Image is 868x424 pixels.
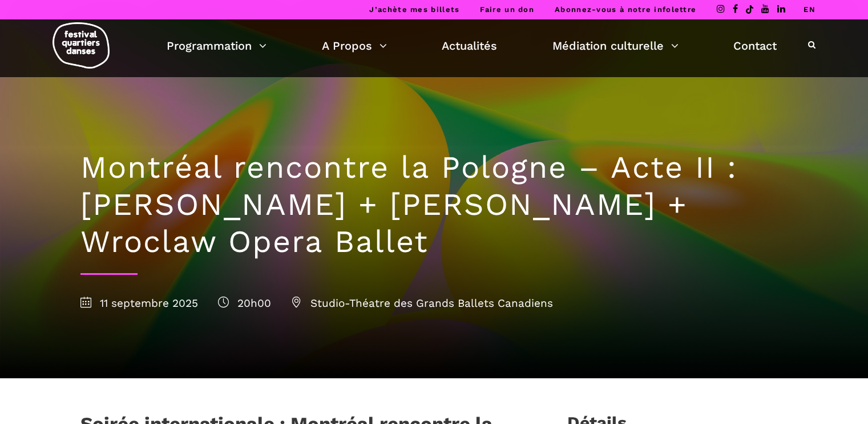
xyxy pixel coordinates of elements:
[80,149,788,260] h1: Montréal rencontre la Pologne – Acte II : [PERSON_NAME] + [PERSON_NAME] + Wroclaw Opera Ballet
[555,5,696,14] a: Abonnez-vous à notre infolettre
[480,5,534,14] a: Faire un don
[369,5,459,14] a: J’achète mes billets
[218,297,271,310] span: 20h00
[442,36,497,55] a: Actualités
[80,297,198,310] span: 11 septembre 2025
[322,36,387,55] a: A Propos
[53,22,110,69] img: logo-fqd-med
[733,36,777,55] a: Contact
[167,36,267,55] a: Programmation
[291,297,553,310] span: Studio-Théatre des Grands Ballets Canadiens
[552,36,679,55] a: Médiation culturelle
[804,5,815,14] a: EN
